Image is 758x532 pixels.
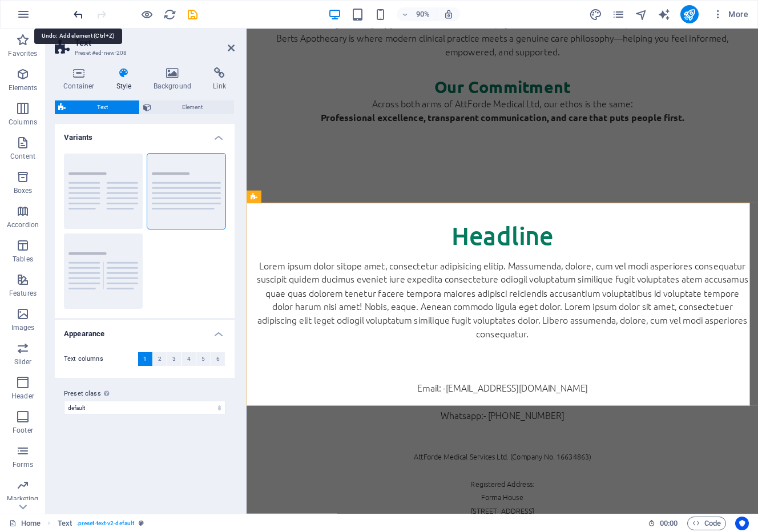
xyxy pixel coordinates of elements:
[186,7,199,21] button: save
[108,67,145,91] h4: Style
[443,9,454,19] i: On resize automatically adjust zoom level to fit chosen device.
[11,392,34,401] p: Header
[635,7,648,21] button: navigator
[140,100,235,114] button: Element
[589,8,602,21] i: Design (Ctrl+Alt+Y)
[692,517,721,530] span: Code
[140,7,154,21] button: Click here to leave preview mode and continue editing
[11,323,35,332] p: Images
[163,7,176,21] button: reload
[7,494,38,503] p: Marketing
[204,67,235,91] h4: Link
[658,8,671,21] i: AI Writer
[635,8,648,21] i: Navigator
[9,118,37,127] p: Columns
[13,426,33,435] p: Footer
[158,352,162,366] span: 2
[167,352,182,366] button: 3
[683,8,696,21] i: Publish
[64,387,225,401] label: Preset class
[187,352,191,366] span: 4
[7,220,39,229] p: Accordion
[680,5,699,23] button: publish
[397,7,437,21] button: 90%
[612,7,626,21] button: pages
[76,517,134,530] span: . preset-text-v2-default
[687,517,726,530] button: Code
[182,352,196,366] button: 4
[139,520,144,526] i: This element is a customizable preset
[196,352,211,366] button: 5
[69,100,136,114] span: Text
[55,124,235,144] h4: Variants
[8,49,37,58] p: Favorites
[660,517,678,530] span: 00 00
[9,289,37,298] p: Features
[143,352,147,366] span: 1
[216,352,220,366] span: 6
[14,357,32,366] p: Slider
[55,100,139,114] button: Text
[201,352,205,366] span: 5
[145,67,205,91] h4: Background
[708,5,753,23] button: More
[668,519,670,527] span: :
[172,352,176,366] span: 3
[589,7,603,21] button: design
[58,517,144,530] nav: breadcrumb
[735,517,749,530] button: Usercentrics
[658,7,671,21] button: text_generator
[163,8,176,21] i: Reload page
[612,8,625,21] i: Pages (Ctrl+Alt+S)
[13,460,33,469] p: Forms
[58,517,72,530] span: Click to select. Double-click to edit
[712,9,748,20] span: More
[186,8,199,21] i: Save (Ctrl+S)
[138,352,152,366] button: 1
[9,517,41,530] a: Click to cancel selection. Double-click to open Pages
[13,255,33,264] p: Tables
[9,83,38,92] p: Elements
[75,48,212,58] h3: Preset #ed-new-208
[55,320,235,341] h4: Appearance
[414,7,432,21] h6: 90%
[211,352,225,366] button: 6
[75,38,235,48] h2: Text
[10,152,35,161] p: Content
[153,352,167,366] button: 2
[155,100,231,114] span: Element
[71,7,85,21] button: undo
[648,517,678,530] h6: Session time
[55,67,108,91] h4: Container
[14,186,33,195] p: Boxes
[64,352,138,366] label: Text columns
